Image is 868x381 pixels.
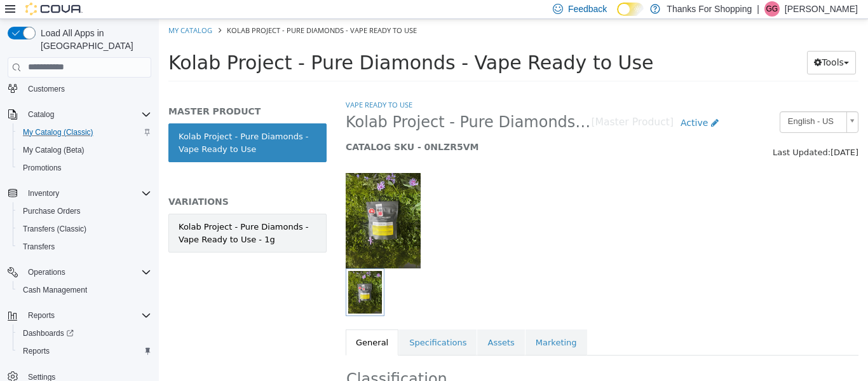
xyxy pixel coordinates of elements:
[318,310,365,337] a: Assets
[13,238,156,256] button: Transfers
[18,343,55,359] a: Reports
[13,324,156,342] a: Dashboards
[25,3,83,15] img: Cova
[10,177,168,188] h5: VARIATIONS
[3,106,156,123] button: Catalog
[18,221,92,237] a: Transfers (Classic)
[23,107,59,122] button: Catalog
[621,93,682,113] span: English - US
[18,239,151,254] span: Transfers
[13,281,156,299] button: Cash Management
[13,141,156,159] button: My Catalog (Beta)
[23,145,85,155] span: My Catalog (Beta)
[764,1,780,17] div: G Gudmundson
[3,79,156,97] button: Customers
[432,99,515,109] small: [Master Product]
[28,267,65,277] span: Operations
[28,84,65,94] span: Customers
[23,127,93,137] span: My Catalog (Classic)
[187,94,432,113] span: Kolab Project - Pure Diamonds - Vape Ready to Use
[672,128,700,138] span: [DATE]
[10,32,495,55] span: Kolab Project - Pure Diamonds - Vape Ready to Use
[617,3,644,16] input: Dark Mode
[68,6,258,16] span: Kolab Project - Pure Diamonds - Vape Ready to Use
[23,346,50,356] span: Reports
[568,3,607,15] span: Feedback
[23,265,151,280] span: Operations
[10,87,168,98] h5: MASTER PRODUCT
[18,125,151,140] span: My Catalog (Classic)
[18,282,92,298] a: Cash Management
[13,342,156,360] button: Reports
[18,160,67,176] a: Promotions
[10,104,168,143] a: Kolab Project - Pure Diamonds - Vape Ready to Use
[23,265,71,280] button: Operations
[28,310,55,321] span: Reports
[23,308,151,323] span: Reports
[23,163,62,173] span: Promotions
[23,81,70,97] a: Customers
[617,16,618,17] span: Dark Mode
[18,142,90,158] a: My Catalog (Beta)
[367,310,428,337] a: Marketing
[18,142,151,158] span: My Catalog (Beta)
[3,263,156,281] button: Operations
[240,310,318,337] a: Specifications
[18,343,151,359] span: Reports
[18,326,151,341] span: Dashboards
[18,204,86,219] a: Purchase Orders
[187,350,699,370] h2: Classification
[3,307,156,324] button: Reports
[667,1,752,17] p: Thanks For Shopping
[23,186,64,201] button: Inventory
[13,202,156,220] button: Purchase Orders
[23,308,60,323] button: Reports
[766,1,778,17] span: GG
[23,224,86,234] span: Transfers (Classic)
[18,125,98,140] a: My Catalog (Classic)
[23,242,55,252] span: Transfers
[36,27,151,52] span: Load All Apps in [GEOGRAPHIC_DATA]
[13,159,156,177] button: Promotions
[187,122,567,134] h5: CATALOG SKU - 0NLZR5VM
[3,184,156,202] button: Inventory
[13,220,156,238] button: Transfers (Classic)
[187,81,254,90] a: Vape Ready To Use
[23,107,151,122] span: Catalog
[18,239,60,254] a: Transfers
[614,128,672,138] span: Last Updated:
[18,282,151,298] span: Cash Management
[18,326,79,341] a: Dashboards
[23,285,87,295] span: Cash Management
[10,6,53,16] a: My Catalog
[28,109,54,120] span: Catalog
[18,160,151,176] span: Promotions
[187,310,240,337] a: General
[18,221,151,237] span: Transfers (Classic)
[621,92,700,114] a: English - US
[522,99,549,109] span: Active
[28,188,59,198] span: Inventory
[18,204,151,219] span: Purchase Orders
[23,328,74,338] span: Dashboards
[23,186,151,201] span: Inventory
[20,202,158,226] div: Kolab Project - Pure Diamonds - Vape Ready to Use - 1g
[785,1,858,17] p: [PERSON_NAME]
[757,1,759,17] p: |
[187,154,262,249] img: 150
[23,80,151,96] span: Customers
[648,32,697,55] button: Tools
[23,206,81,216] span: Purchase Orders
[13,123,156,141] button: My Catalog (Classic)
